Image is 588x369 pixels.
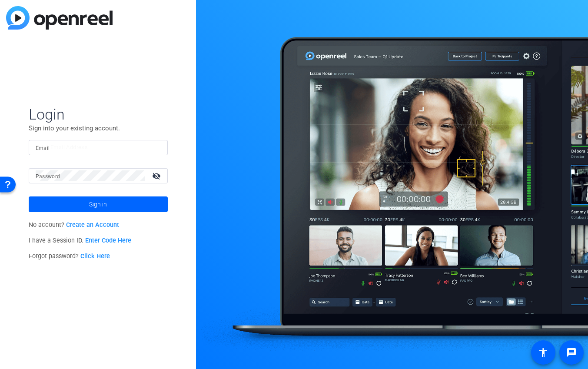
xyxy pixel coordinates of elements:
p: Sign into your existing account. [29,123,168,133]
span: I have a Session ID. [29,237,132,244]
span: Login [29,105,168,123]
span: Sign in [89,193,107,215]
a: Create an Account [66,221,119,229]
span: No account? [29,221,120,229]
img: blue-gradient.svg [6,6,113,30]
span: Forgot password? [29,253,110,260]
input: Enter Email Address [36,142,161,153]
mat-icon: accessibility [538,347,548,358]
a: Enter Code Here [85,237,131,244]
button: Sign in [29,196,168,212]
mat-icon: visibility_off [147,170,168,182]
mat-label: Email [36,145,50,151]
mat-label: Password [36,173,60,180]
a: Click Here [80,253,110,260]
mat-icon: message [566,347,577,358]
